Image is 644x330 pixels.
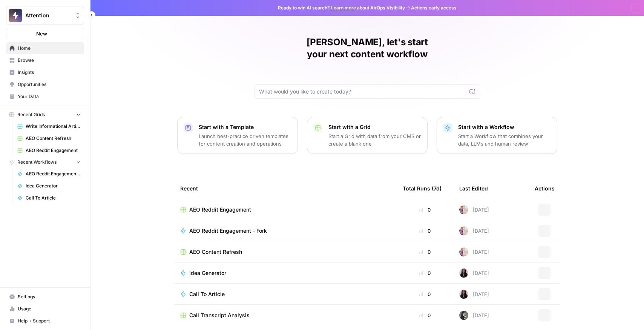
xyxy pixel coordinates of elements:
button: New [6,28,84,39]
img: rox323kbkgutb4wcij4krxobkpon [459,290,468,299]
span: AEO Reddit Engagement [189,206,251,213]
button: Start with a WorkflowStart a Workflow that combines your data, LLMs and human review [437,117,557,154]
button: Start with a GridStart a Grid with data from your CMS or create a blank one [307,117,428,154]
span: Home [18,45,81,52]
span: Help + Support [18,318,81,324]
a: Browse [6,54,84,66]
span: Insights [18,69,81,76]
a: Opportunities [6,78,84,91]
p: Start with a Workflow [458,123,551,131]
span: Usage [18,305,81,312]
a: Call To Article [14,192,84,204]
span: Idea Generator [189,269,226,277]
img: Attention Logo [9,9,22,22]
span: Write Informational Articles [26,123,81,130]
p: Start with a Template [199,123,291,131]
a: AEO Reddit Engagement - Fork [180,227,391,235]
a: Home [6,42,84,54]
span: Call To Article [189,290,225,298]
div: [DATE] [459,269,489,278]
span: Opportunities [18,81,81,88]
a: Usage [6,303,84,315]
a: Your Data [6,91,84,103]
span: Idea Generator [26,183,81,189]
span: Settings [18,293,81,300]
button: Recent Grids [6,109,84,120]
a: AEO Reddit Engagement - Fork [14,168,84,180]
span: Call To Article [26,195,81,201]
span: AEO Content Refresh [26,135,81,142]
div: [DATE] [459,311,489,320]
a: Learn more [331,5,356,11]
div: [DATE] [459,247,489,256]
span: AEO Content Refresh [189,248,242,256]
div: Last Edited [459,178,488,199]
button: Help + Support [6,315,84,327]
p: Start a Workflow that combines your data, LLMs and human review [458,132,551,147]
span: Browse [18,57,81,64]
button: Workspace: Attention [6,6,84,25]
span: AEO Reddit Engagement [26,147,81,154]
p: Start with a Grid [328,123,421,131]
img: siifsozvc7skzhz5u9gzci476arj [459,205,468,214]
div: Actions [535,178,555,199]
div: Total Runs (7d) [403,178,442,199]
img: rox323kbkgutb4wcij4krxobkpon [459,269,468,278]
div: 0 [403,206,447,213]
span: Your Data [18,93,81,100]
div: 0 [403,269,447,277]
div: 0 [403,290,447,298]
button: Start with a TemplateLaunch best-practice driven templates for content creation and operations [177,117,298,154]
img: 67t7qt6pn1451ylzdoio04gij6cf [459,311,468,320]
a: Insights [6,66,84,78]
a: Idea Generator [180,269,391,277]
p: Launch best-practice driven templates for content creation and operations [199,132,291,147]
span: Ready to win AI search? about AirOps Visibility [278,5,405,11]
a: Settings [6,291,84,303]
span: Call Transcript Analysis [189,312,250,319]
a: Call Transcript Analysis [180,312,391,319]
a: AEO Content Refresh [14,132,84,144]
span: Recent Grids [17,111,45,118]
a: AEO Reddit Engagement [180,206,391,213]
h1: [PERSON_NAME], let's start your next content workflow [254,36,480,60]
div: 0 [403,227,447,235]
img: siifsozvc7skzhz5u9gzci476arj [459,226,468,235]
span: Attention [25,12,71,19]
a: Write Informational Articles [14,120,84,132]
a: AEO Reddit Engagement [14,144,84,157]
p: Start a Grid with data from your CMS or create a blank one [328,132,421,147]
a: Idea Generator [14,180,84,192]
span: AEO Reddit Engagement - Fork [26,170,81,177]
div: [DATE] [459,205,489,214]
span: AEO Reddit Engagement - Fork [189,227,267,235]
a: Call To Article [180,290,391,298]
div: [DATE] [459,226,489,235]
span: Actions early access [411,5,457,11]
span: New [36,30,47,37]
button: Recent Workflows [6,157,84,168]
div: 0 [403,248,447,256]
div: 0 [403,312,447,319]
input: What would you like to create today? [259,88,466,95]
a: AEO Content Refresh [180,248,391,256]
div: [DATE] [459,290,489,299]
img: siifsozvc7skzhz5u9gzci476arj [459,247,468,256]
div: Recent [180,178,391,199]
span: Recent Workflows [17,159,57,166]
